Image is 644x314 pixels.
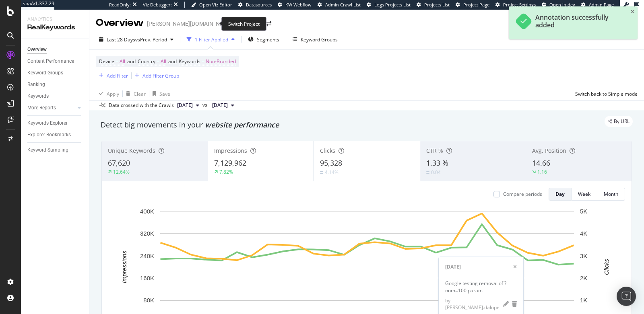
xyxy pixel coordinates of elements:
[285,2,312,8] span: KW Webflow
[27,45,47,54] div: Overview
[278,2,312,8] a: KW Webflow
[572,87,638,100] button: Switch back to Simple mode
[542,2,575,8] a: Open in dev
[512,297,517,311] div: trash
[143,297,154,304] text: 80K
[214,158,246,168] span: 7,129,962
[603,259,610,275] text: Clicks
[96,16,144,30] div: Overview
[209,101,237,110] button: [DATE]
[27,16,83,23] div: Analytics
[532,147,566,154] span: Avg. Position
[495,2,536,8] a: Project Settings
[320,171,323,174] img: Equal
[549,2,575,8] span: Open in dev
[140,208,154,215] text: 400K
[320,158,342,168] span: 95,328
[572,188,597,201] button: Week
[27,80,45,89] div: Ranking
[503,2,536,8] span: Project Settings
[108,147,155,154] span: Unique Keywords
[206,56,236,67] span: Non-Branded
[202,58,204,65] span: =
[27,146,83,154] a: Keyword Sampling
[605,116,633,127] div: legacy label
[27,69,63,77] div: Keyword Groups
[195,36,228,43] div: 1 Filter Applied
[246,2,272,8] span: Datasources
[535,14,623,29] div: Annotation successfully added
[107,36,135,43] span: Last 28 Days
[445,297,503,311] div: by [PERSON_NAME].dalope
[27,57,74,66] div: Content Performance
[604,191,618,197] div: Month
[157,58,159,65] span: =
[27,23,83,32] div: RealKeywords
[537,168,547,175] div: 1.16
[168,58,177,65] span: and
[121,250,128,283] text: Impressions
[367,2,411,8] a: Logs Projects List
[318,2,361,8] a: Admin Crawl List
[238,2,272,8] a: Datasources
[513,264,517,271] div: xmark
[580,230,587,237] text: 4K
[617,287,636,306] div: Open Intercom Messenger
[445,280,517,294] div: Google testing removal of ?num=100 param
[503,297,509,311] div: pencil
[27,69,83,77] a: Keyword Groups
[199,2,232,8] span: Open Viz Editor
[135,36,167,43] span: vs Prev. Period
[266,21,271,27] div: arrow-right-arrow-left
[580,297,587,304] text: 1K
[149,87,170,100] button: Save
[374,2,411,8] span: Logs Projects List
[257,36,279,43] span: Segments
[555,191,565,197] div: Day
[580,208,587,215] text: 5K
[143,2,172,8] div: Viz Debugger:
[301,36,338,43] div: Keyword Groups
[109,102,174,109] div: Data crossed with the Crawls
[325,2,361,8] span: Admin Crawl List
[581,2,614,8] a: Admin Page
[27,92,49,101] div: Keywords
[159,90,170,97] div: Save
[179,58,200,65] span: Keywords
[426,147,443,154] span: CTR %
[27,57,83,66] a: Content Performance
[27,104,56,112] div: More Reports
[27,119,68,127] div: Keywords Explorer
[132,71,179,80] button: Add Filter Group
[27,45,83,54] a: Overview
[109,2,131,8] div: ReadOnly:
[27,131,71,139] div: Explorer Bookmarks
[147,20,263,28] div: [PERSON_NAME][DOMAIN_NAME] Weekly (JS)
[142,72,179,79] div: Add Filter Group
[120,56,125,67] span: All
[214,147,247,154] span: Impressions
[580,275,587,281] text: 2K
[123,87,146,100] button: Clear
[221,17,266,31] div: Switch Project
[289,33,341,46] button: Keyword Groups
[116,58,118,65] span: =
[140,230,154,237] text: 320K
[99,58,114,65] span: Device
[463,2,489,8] span: Project Page
[614,119,630,124] span: By URL
[575,90,638,97] div: Switch back to Simple mode
[320,147,335,154] span: Clicks
[27,146,68,154] div: Keyword Sampling
[532,158,550,168] span: 14.66
[138,58,155,65] span: Country
[503,191,542,197] div: Compare periods
[96,71,128,80] button: Add Filter
[219,168,233,175] div: 7.82%
[549,188,572,201] button: Day
[27,80,83,89] a: Ranking
[417,2,450,8] a: Projects List
[140,252,154,259] text: 240K
[107,90,119,97] div: Apply
[202,101,209,109] span: vs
